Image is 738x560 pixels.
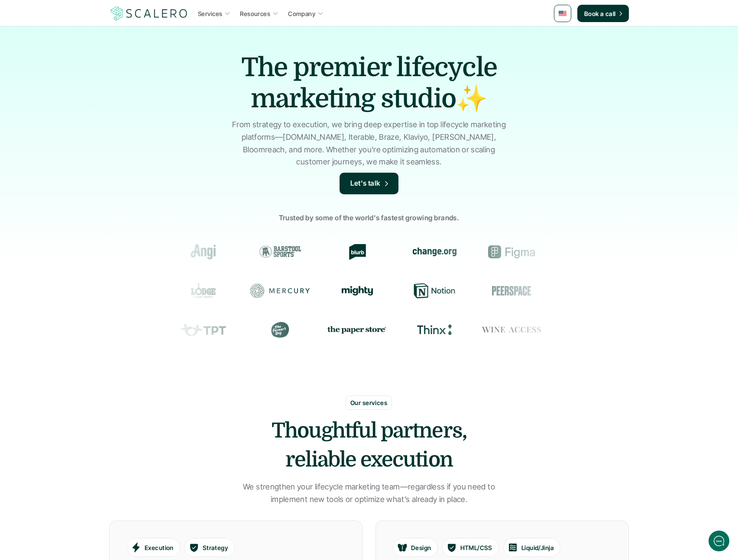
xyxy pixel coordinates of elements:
p: Strategy [203,543,228,552]
iframe: gist-messenger-bubble-iframe [709,531,729,551]
a: Scalero company logotype [109,6,189,21]
p: Our services [350,398,387,407]
span: New conversation [56,120,104,127]
h1: Hi! Welcome to [GEOGRAPHIC_DATA]. [13,42,160,56]
p: From strategy to execution, we bring deep expertise in top lifecycle marketing platforms—[DOMAIN_... [228,119,510,168]
h2: Thoughtful partners, reliable execution [239,416,499,474]
p: Let's talk [350,178,381,189]
img: Scalero company logotype [109,5,189,22]
p: We strengthen your lifecycle marketing team—regardless if you need to implement new tools or opti... [228,481,510,506]
h1: The premier lifecycle marketing studio✨ [217,52,521,114]
p: Design [411,543,431,552]
p: HTML/CSS [460,543,492,552]
p: Services [198,9,222,18]
p: Book a call [584,9,616,18]
p: Liquid/Jinja [521,543,554,552]
p: Resources [240,9,270,18]
p: Execution [145,543,174,552]
a: Let's talk [340,173,398,194]
h2: Let us know if we can help with lifecycle marketing. [13,58,160,99]
span: We run on Gist [72,303,110,308]
button: New conversation [13,115,160,132]
p: Company [288,9,315,18]
a: Book a call [577,5,629,22]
